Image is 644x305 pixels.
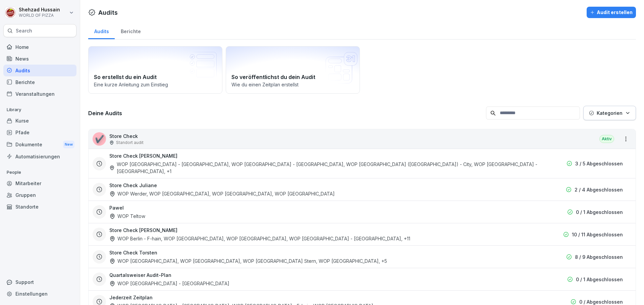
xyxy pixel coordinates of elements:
div: WOP [GEOGRAPHIC_DATA], WOP [GEOGRAPHIC_DATA], WOP [GEOGRAPHIC_DATA] Stern, WOP [GEOGRAPHIC_DATA] ... [109,257,387,264]
h2: So veröffentlichst du dein Audit [231,73,354,81]
h3: Jederzeit Zeitplan [109,294,153,301]
p: People [3,167,76,178]
a: Einstellungen [3,288,76,300]
a: Automatisierungen [3,151,76,162]
p: Search [16,27,32,34]
a: Berichte [115,22,147,39]
div: Dokumente [3,138,76,151]
p: Wie du einen Zeitplan erstellst [231,81,354,88]
p: Standort audit [116,140,144,146]
a: So erstellst du ein AuditEine kurze Anleitung zum Einstieg [88,46,222,94]
a: Audits [88,22,115,39]
div: Aktiv [599,135,614,143]
h3: Store Check Juliane [109,182,157,189]
a: DokumenteNew [3,138,76,151]
p: 3 / 5 Abgeschlossen [575,160,623,167]
h3: Pawel [109,204,124,211]
h3: Quartalsweiser Audit-Plan [109,272,171,279]
div: Audit erstellen [590,9,633,16]
a: Standorte [3,201,76,213]
p: Kategorien [597,109,623,117]
div: New [63,141,74,148]
a: So veröffentlichst du dein AuditWie du einen Zeitplan erstellst [226,46,360,94]
p: WORLD OF PIZZA [19,13,60,18]
h3: Store Check Torsten [109,249,157,256]
a: Audits [3,65,76,76]
p: 8 / 9 Abgeschlossen [575,253,623,260]
a: Home [3,41,76,53]
p: 10 / 11 Abgeschlossen [572,231,623,238]
p: 2 / 4 Abgeschlossen [575,186,623,193]
h2: So erstellst du ein Audit [94,73,217,81]
button: Kategorien [583,106,636,120]
p: Library [3,104,76,115]
p: 0 / 1 Abgeschlossen [576,209,623,216]
p: 0 / 1 Abgeschlossen [576,276,623,283]
div: WOP Werder, WOP [GEOGRAPHIC_DATA], WOP [GEOGRAPHIC_DATA], WOP [GEOGRAPHIC_DATA] [109,190,335,197]
p: Eine kurze Anleitung zum Einstieg [94,81,217,88]
a: Berichte [3,76,76,88]
div: WOP [GEOGRAPHIC_DATA] - [GEOGRAPHIC_DATA], WOP [GEOGRAPHIC_DATA] - [GEOGRAPHIC_DATA], WOP [GEOGRA... [109,161,539,175]
div: WOP [GEOGRAPHIC_DATA] - [GEOGRAPHIC_DATA] [109,280,229,287]
h1: Audits [98,8,118,17]
h3: Store Check [PERSON_NAME] [109,227,177,234]
h3: Deine Audits [88,109,483,117]
h3: Store Check [PERSON_NAME] [109,152,177,159]
a: News [3,53,76,65]
button: Audit erstellen [587,7,636,18]
div: WOP Berlin - F-hain, WOP [GEOGRAPHIC_DATA], WOP [GEOGRAPHIC_DATA], WOP [GEOGRAPHIC_DATA] - [GEOGR... [109,235,410,242]
a: Pfade [3,127,76,138]
div: ✔️ [93,132,106,146]
p: Shehzad Hussain [19,7,60,13]
a: Gruppen [3,189,76,201]
div: Support [3,276,76,288]
a: Veranstaltungen [3,88,76,100]
p: Store Check [109,133,144,140]
a: Kurse [3,115,76,127]
div: WOP Teltow [109,213,145,220]
a: Mitarbeiter [3,177,76,189]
